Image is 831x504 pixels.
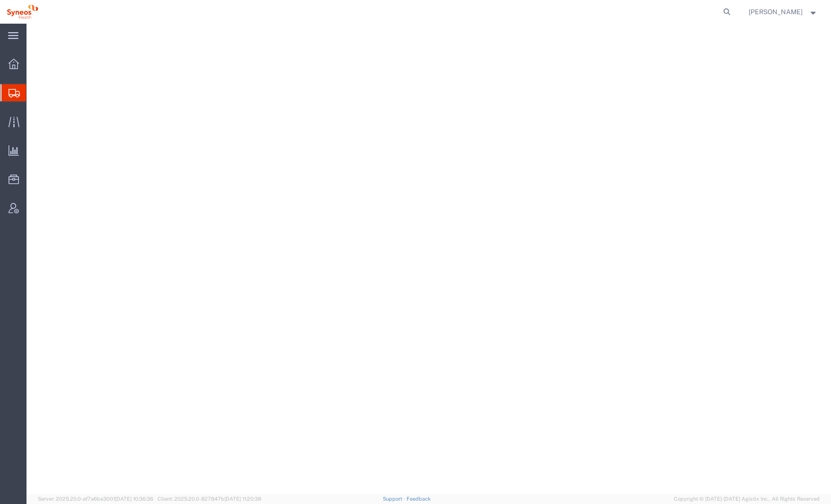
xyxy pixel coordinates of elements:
[383,496,407,502] a: Support
[38,496,153,502] span: Server: 2025.20.0-af7a6be3001
[158,496,261,502] span: Client: 2025.20.0-827847b
[224,496,261,502] span: [DATE] 11:20:38
[749,7,803,17] span: Raquel Ramirez Garcia
[7,5,38,19] img: logo
[27,24,831,494] iframe: FS Legacy Container
[115,496,153,502] span: [DATE] 10:36:36
[674,495,820,503] span: Copyright © [DATE]-[DATE] Agistix Inc., All Rights Reserved
[748,6,818,18] button: [PERSON_NAME]
[407,496,431,502] a: Feedback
